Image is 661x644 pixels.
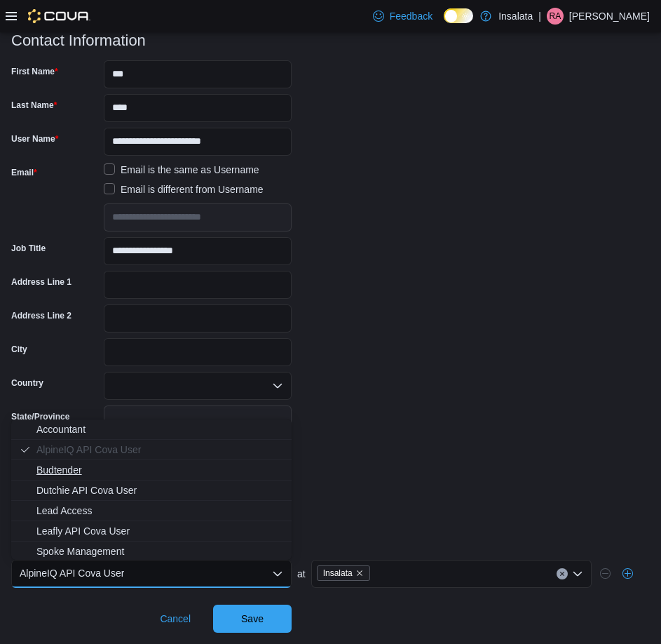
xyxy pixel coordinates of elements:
[444,8,473,23] input: Dark Mode
[11,377,43,389] label: Country
[355,569,364,577] button: Remove Insalata from selection in this group
[557,568,568,579] button: Clear input
[11,460,292,481] button: Budtender
[11,243,46,254] label: Job Title
[11,440,292,460] button: AlpineIQ API Cova User
[11,32,146,49] h3: Contact Information
[550,8,561,25] span: RA
[11,420,292,623] div: Choose from the following options
[572,568,583,579] button: Open list of options
[11,420,292,440] button: Accountant
[272,380,283,391] button: Open list of options
[11,276,71,288] label: Address Line 1
[11,167,37,178] label: Email
[367,2,438,30] a: Feedback
[390,9,432,23] span: Feedback
[11,481,292,501] button: Dutchie API Cova User
[36,463,283,477] span: Budtender
[160,612,191,626] span: Cancel
[36,422,283,436] span: Accountant
[547,8,564,25] div: Ryan Anthony
[213,605,292,633] button: Save
[36,443,283,457] span: AlpineIQ API Cova User
[11,133,58,145] label: User Name
[538,8,541,25] p: |
[498,8,533,25] p: Insalata
[11,100,57,111] label: Last Name
[20,565,124,582] span: AlpineIQ API Cova User
[154,605,196,633] button: Cancel
[104,181,264,198] label: Email is different from Username
[569,8,650,25] p: [PERSON_NAME]
[36,504,283,518] span: Lead Access
[241,612,264,626] span: Save
[36,483,283,497] span: Dutchie API Cova User
[36,544,283,558] span: Spoke Management
[28,9,90,23] img: Cova
[36,524,283,538] span: Leafly API Cova User
[11,411,69,422] label: State/Province
[11,560,650,588] div: at
[444,23,444,24] span: Dark Mode
[11,344,27,355] label: City
[11,66,58,77] label: First Name
[317,565,370,581] span: Insalata
[272,568,283,579] button: Close list of options
[11,521,292,542] button: Leafly API Cova User
[323,566,353,580] span: Insalata
[11,542,292,562] button: Spoke Management
[104,161,259,178] label: Email is the same as Username
[11,310,71,321] label: Address Line 2
[11,501,292,521] button: Lead Access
